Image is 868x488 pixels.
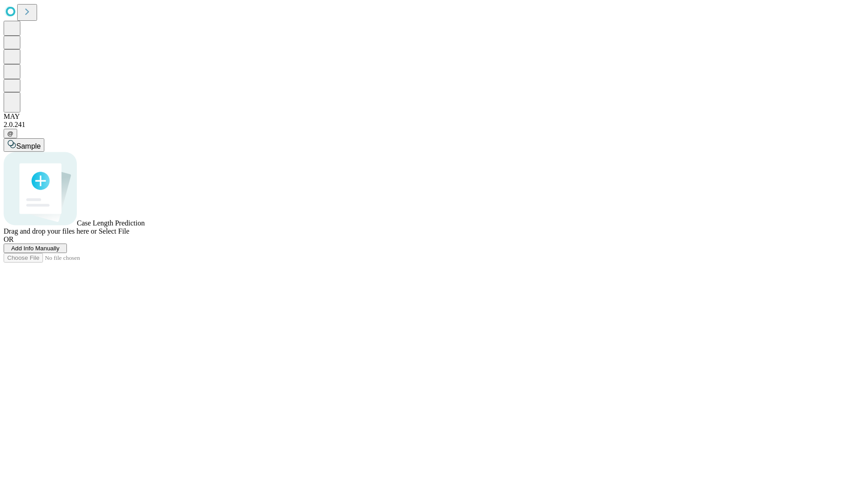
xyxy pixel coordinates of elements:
span: Select File [99,227,129,235]
button: Sample [4,138,44,152]
span: Drag and drop your files here or [4,227,97,235]
span: @ [7,130,14,137]
div: MAY [4,113,864,121]
span: Sample [16,142,41,150]
span: Add Info Manually [11,245,60,252]
span: Case Length Prediction [77,219,145,227]
span: OR [4,235,14,243]
button: Add Info Manually [4,244,67,253]
button: @ [4,129,17,138]
div: 2.0.241 [4,121,864,129]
